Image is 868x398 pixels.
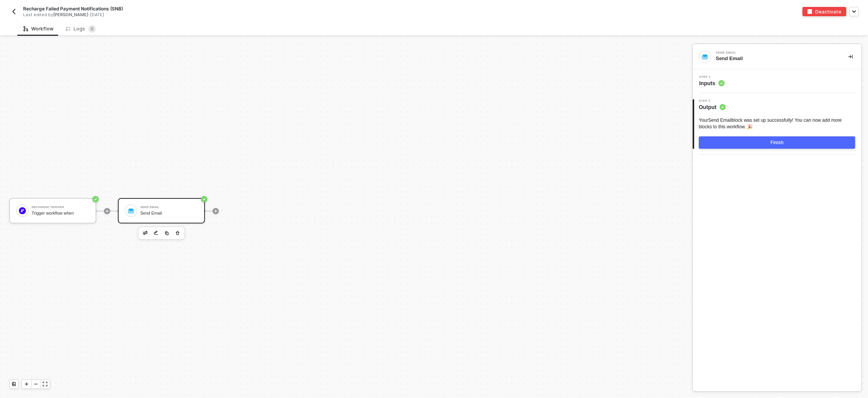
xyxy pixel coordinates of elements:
span: icon-play [24,382,29,386]
button: Finish [699,136,855,149]
div: Send Email [716,55,836,62]
div: Last edited by - [DATE] [23,12,416,18]
span: icon-success-page [92,196,99,202]
div: Logs [66,25,96,33]
span: icon-collapse-right [848,54,853,59]
span: icon-success-page [201,196,207,202]
div: Step 1Inputs [693,76,861,87]
span: Recharge Failed Payment Notifications (SNB) [23,5,123,12]
div: Workflow [24,26,54,32]
img: copy-block [165,231,169,235]
img: integration-icon [702,53,709,60]
sup: 0 [88,25,96,33]
span: Output [699,103,726,111]
div: Finish [771,139,784,146]
button: deactivateDeactivate [803,7,846,16]
button: edit-cred [141,228,150,238]
span: icon-minus [34,382,38,386]
button: copy-block [162,228,171,238]
img: edit-cred [143,231,148,235]
img: icon [128,207,134,214]
div: Send Email [716,51,831,54]
span: Step 1 [699,76,725,79]
div: Send Email [140,206,198,209]
img: back [11,8,17,15]
span: Step 2 [699,99,726,102]
p: Your Send Email block was set up successfully! You can now add more blocks to this workflow. 🎉 [699,117,855,130]
img: icon [19,207,26,214]
button: edit-cred [151,228,161,238]
span: icon-expand [43,382,47,386]
button: back [9,7,18,16]
div: Recharge Trigger [32,206,89,209]
img: deactivate [808,9,812,14]
span: [PERSON_NAME] [53,12,88,17]
div: Trigger workflow when [32,211,89,216]
div: Deactivate [815,8,841,15]
div: Send Email [140,211,198,216]
span: icon-play [105,209,109,213]
span: icon-play [213,209,218,213]
img: edit-cred [154,230,158,236]
span: Inputs [699,79,725,87]
div: Step 2Output YourSend Emailblock was set up successfully! You can now add more blocks to this wor... [693,99,861,149]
